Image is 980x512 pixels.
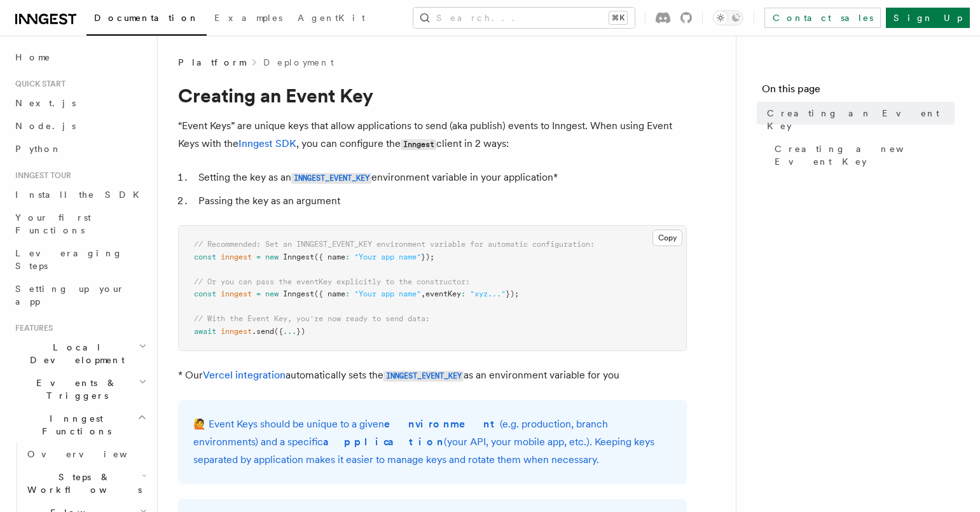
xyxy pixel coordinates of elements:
[354,289,421,298] span: "Your app name"
[15,190,147,200] span: Install the SDK
[886,8,970,28] a: Sign Up
[207,4,290,34] a: Examples
[86,4,207,36] a: Documentation
[354,253,421,261] span: "Your app name"
[265,289,279,298] span: new
[10,277,149,313] a: Setting up your app
[15,212,91,235] span: Your first Functions
[10,206,149,242] a: Your first Functions
[421,289,425,298] span: ,
[221,327,252,336] span: inngest
[10,341,139,366] span: Local Development
[15,51,51,64] span: Home
[256,289,261,298] span: =
[296,327,305,336] span: })
[10,46,149,69] a: Home
[762,102,955,137] a: Creating an Event Key
[178,366,687,385] p: * Our automatically sets the as an environment variable for you
[194,253,216,261] span: const
[10,137,149,160] a: Python
[314,289,345,298] span: ({ name
[775,142,955,168] span: Creating a new Event Key
[221,289,252,298] span: inngest
[15,144,62,154] span: Python
[195,169,687,187] li: Setting the key as an environment variable in your application*
[10,377,139,402] span: Events & Triggers
[290,4,373,34] a: AgentKit
[283,253,314,261] span: Inngest
[383,371,464,382] code: INNGEST_EVENT_KEY
[401,139,436,150] code: Inngest
[15,98,76,108] span: Next.js
[283,327,296,336] span: ...
[194,314,430,323] span: // With the Event Key, you're now ready to send data:
[203,369,286,381] a: Vercel integration
[265,253,279,261] span: new
[10,242,149,277] a: Leveraging Steps
[214,13,282,23] span: Examples
[195,192,687,210] li: Passing the key as an argument
[15,121,76,131] span: Node.js
[713,10,743,25] button: Toggle dark mode
[194,289,216,298] span: const
[384,418,500,430] strong: environment
[10,336,149,371] button: Local Development
[767,107,955,132] span: Creating an Event Key
[178,117,687,153] p: “Event Keys” are unique keys that allow applications to send (aka publish) events to Inngest. Whe...
[10,323,53,333] span: Features
[461,289,466,298] span: :
[256,253,261,261] span: =
[193,415,672,469] p: 🙋 Event Keys should be unique to a given (e.g. production, branch environments) and a specific (y...
[652,230,682,246] button: Copy
[298,13,365,23] span: AgentKit
[238,137,296,149] a: Inngest SDK
[10,412,137,438] span: Inngest Functions
[283,289,314,298] span: Inngest
[470,289,506,298] span: "xyz..."
[10,407,149,443] button: Inngest Functions
[314,253,345,261] span: ({ name
[425,289,461,298] span: eventKey
[10,183,149,206] a: Install the SDK
[764,8,881,28] a: Contact sales
[22,471,142,496] span: Steps & Workflows
[421,253,434,261] span: });
[194,277,470,286] span: // Or you can pass the eventKey explicitly to the constructor:
[178,56,245,69] span: Platform
[762,81,955,102] h4: On this page
[770,137,955,173] a: Creating a new Event Key
[252,327,274,336] span: .send
[221,253,252,261] span: inngest
[609,11,627,24] kbd: ⌘K
[506,289,519,298] span: });
[194,240,595,249] span: // Recommended: Set an INNGEST_EVENT_KEY environment variable for automatic configuration:
[194,327,216,336] span: await
[10,79,66,89] span: Quick start
[274,327,283,336] span: ({
[291,173,371,184] code: INNGEST_EVENT_KEY
[345,253,350,261] span: :
[22,443,149,466] a: Overview
[27,449,158,459] span: Overview
[10,114,149,137] a: Node.js
[413,8,635,28] button: Search...⌘K
[291,171,371,183] a: INNGEST_EVENT_KEY
[10,170,71,181] span: Inngest tour
[94,13,199,23] span: Documentation
[15,248,123,271] span: Leveraging Steps
[345,289,350,298] span: :
[178,84,687,107] h1: Creating an Event Key
[22,466,149,501] button: Steps & Workflows
[263,56,334,69] a: Deployment
[10,92,149,114] a: Next.js
[383,369,464,381] a: INNGEST_EVENT_KEY
[10,371,149,407] button: Events & Triggers
[15,284,125,307] span: Setting up your app
[323,436,444,448] strong: application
